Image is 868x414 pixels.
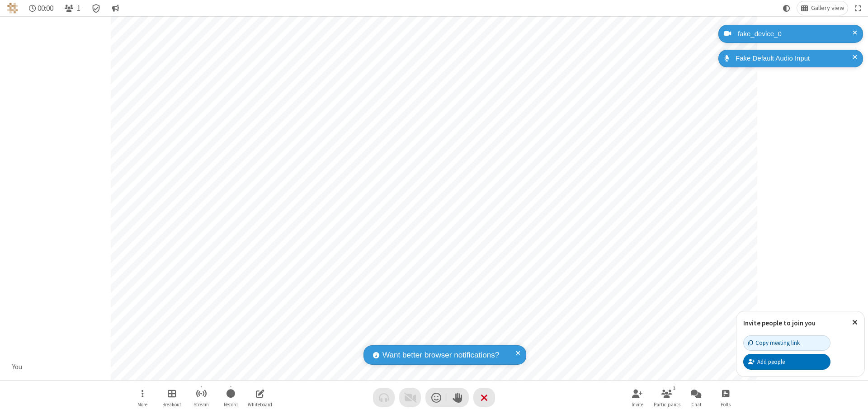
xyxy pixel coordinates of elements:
[129,385,156,410] button: Open menu
[61,1,84,15] button: Open participant list
[248,402,272,407] span: Whiteboard
[9,362,26,372] div: You
[193,402,209,407] span: Stream
[735,29,856,39] div: fake_device_0
[224,402,238,407] span: Record
[691,402,702,407] span: Chat
[108,1,123,15] button: Conversation
[712,385,739,410] button: Open poll
[246,385,274,410] button: Open shared whiteboard
[447,388,469,407] button: Raise hand
[77,4,80,13] span: 1
[162,402,181,407] span: Breakout
[748,339,800,347] div: Copy meeting link
[399,388,421,407] button: Video
[632,402,643,407] span: Invite
[732,53,856,64] div: Fake Default Audio Input
[7,3,18,14] img: QA Selenium DO NOT DELETE OR CHANGE
[158,385,185,410] button: Manage Breakout Rooms
[743,319,816,327] label: Invite people to join you
[373,388,395,407] button: Audio problem - check your Internet connection or call by phone
[425,388,447,407] button: Send a reaction
[473,388,495,407] button: End or leave meeting
[811,5,844,12] span: Gallery view
[217,385,244,410] button: Start recording
[624,385,651,410] button: Invite participants (⌘+Shift+I)
[683,385,710,410] button: Open chat
[851,1,865,15] button: Fullscreen
[845,311,864,334] button: Close popover
[779,1,794,15] button: Using system theme
[743,354,830,369] button: Add people
[382,349,499,361] span: Want better browser notifications?
[721,402,731,407] span: Polls
[670,384,678,392] div: 1
[25,1,57,15] div: Timer
[654,402,680,407] span: Participants
[797,1,848,15] button: Change layout
[653,385,680,410] button: Open participant list
[38,4,53,13] span: 00:00
[88,1,105,15] div: Meeting details Encryption enabled
[188,385,215,410] button: Start streaming
[137,402,147,407] span: More
[743,335,830,351] button: Copy meeting link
